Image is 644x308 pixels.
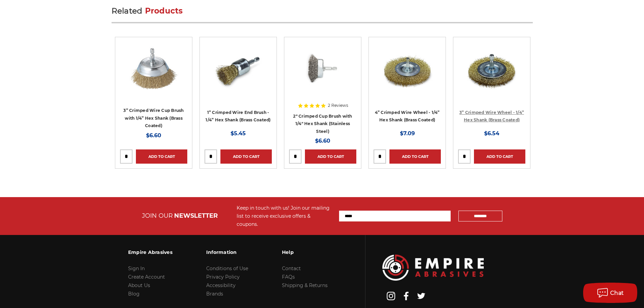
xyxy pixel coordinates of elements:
a: Privacy Policy [206,274,240,280]
a: Add to Cart [220,149,272,164]
span: NEWSLETTER [174,212,218,219]
a: FAQs [282,274,295,280]
a: Conditions of Use [206,265,248,271]
a: Blog [128,291,140,297]
h3: Empire Abrasives [128,245,172,259]
a: 3” Crimped Wire Wheel - 1/4” Hex Shank (Brass Coated) [459,110,524,123]
img: 2" Crimped Cup Brush 193220B [296,42,350,96]
a: 2" Crimped Cup Brush with 1/4" Hex Shank (Stainless Steel) [293,114,352,134]
span: $6.60 [315,138,330,144]
a: Create Account [128,274,165,280]
span: $5.45 [231,130,246,137]
img: Empire Abrasives Logo Image [382,255,484,281]
a: 3” Crimped Wire Cup Brush with 1/4” Hex Shank (Brass Coated) [123,108,184,128]
a: 2" Crimped Cup Brush 193220B [289,42,356,106]
a: 1” Crimped Wire End Brush - 1/4” Hex Shank (Brass Coated) [206,110,270,123]
a: Add to Cart [474,149,525,164]
span: $7.09 [400,130,415,137]
span: Related [112,6,143,16]
button: Chat [583,283,637,303]
a: Contact [282,265,301,271]
a: Accessibility [206,282,236,288]
a: Add to Cart [305,149,356,164]
a: 4” Crimped Wire Wheel - 1/4” Hex Shank (Brass Coated) [375,110,440,123]
a: Add to Cart [136,149,187,164]
img: 3 inch brass coated crimped wire wheel [465,42,519,96]
a: 3" Crimped Cup Brush with Brass Bristles and 1/4 Inch Hex Shank [120,42,187,106]
img: 4 inch brass coated crimped wire wheel [380,42,434,96]
span: $6.54 [484,130,499,137]
a: Sign In [128,265,145,271]
span: Chat [610,290,624,296]
div: Keep in touch with us! Join our mailing list to receive exclusive offers & coupons. [237,204,332,228]
span: $6.60 [146,132,161,139]
a: About Us [128,282,150,288]
a: 3 inch brass coated crimped wire wheel [458,42,525,106]
span: Products [145,6,183,16]
img: brass coated 1 inch end brush [211,42,265,96]
a: brass coated 1 inch end brush [205,42,272,106]
h3: Information [206,245,248,259]
a: Brands [206,291,223,297]
h3: Help [282,245,328,259]
a: 4 inch brass coated crimped wire wheel [374,42,441,106]
img: 3" Crimped Cup Brush with Brass Bristles and 1/4 Inch Hex Shank [127,42,181,96]
span: 2 Reviews [328,103,348,108]
a: Add to Cart [389,149,441,164]
a: Shipping & Returns [282,282,328,288]
span: JOIN OUR [142,212,173,219]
